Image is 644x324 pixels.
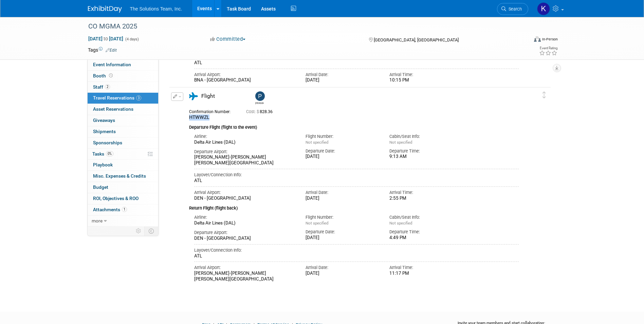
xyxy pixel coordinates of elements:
[93,140,122,145] span: Sponsorships
[93,196,139,201] span: ROI, Objectives & ROO
[194,133,296,140] div: Airline:
[136,95,141,101] span: 3
[106,48,117,53] a: Edit
[189,121,519,131] div: Departure Flight (flight to the event)
[88,160,158,170] a: Playbook
[306,235,379,241] div: [DATE]
[189,107,236,114] div: Confirmation Number:
[88,182,158,193] a: Budget
[93,129,116,134] span: Shipments
[306,196,379,201] div: [DATE]
[255,101,264,105] div: Paxton Payton
[88,138,158,148] a: Sponsorships
[389,77,463,83] div: 10:15 PM
[201,93,215,99] span: Flight
[389,235,463,241] div: 4:49 PM
[93,207,127,212] span: Attachments
[88,204,158,215] a: Attachments1
[246,109,275,114] span: 828.36
[93,106,133,112] span: Asset Reservations
[194,236,296,241] div: DEN - [GEOGRAPHIC_DATA]
[306,265,379,271] div: Arrival Date:
[92,151,113,157] span: Tasks
[389,214,463,220] div: Cabin/Seat Info:
[389,196,463,201] div: 2:55 PM
[194,265,296,271] div: Arrival Airport:
[389,265,463,271] div: Arrival Time:
[537,2,550,15] img: Kaelon Harris
[306,154,379,160] div: [DATE]
[125,37,139,41] span: (4 days)
[389,229,463,235] div: Departure Time:
[133,227,145,235] td: Personalize Event Tab Strip
[194,155,296,166] div: [PERSON_NAME]-[PERSON_NAME] [PERSON_NAME][GEOGRAPHIC_DATA]
[194,178,519,184] div: ATL
[194,60,519,66] div: ATL
[108,73,114,78] span: Booth not reserved yet
[389,133,463,140] div: Cabin/Seat Info:
[194,77,296,83] div: BNA - [GEOGRAPHIC_DATA]
[246,109,260,114] span: Cost: $
[306,229,379,235] div: Departure Date:
[306,214,379,220] div: Flight Number:
[92,218,103,223] span: more
[306,140,328,145] span: Not specified
[506,6,522,12] span: Search
[389,140,412,145] span: Not specified
[93,95,141,101] span: Travel Reservations
[389,190,463,196] div: Arrival Time:
[306,271,379,276] div: [DATE]
[194,149,296,155] div: Departure Airport:
[194,214,296,220] div: Airline:
[88,193,158,204] a: ROI, Objectives & ROO
[122,207,127,212] span: 1
[189,201,519,212] div: Return Flight (flight back)
[88,47,117,53] td: Tags
[189,92,198,100] i: Flight
[88,71,158,82] a: Booth
[93,173,146,179] span: Misc. Expenses & Credits
[194,72,296,78] div: Arrival Airport:
[88,82,158,93] a: Staff2
[389,154,463,160] div: 9:13 AM
[194,230,296,236] div: Departure Airport:
[88,36,124,42] span: [DATE] [DATE]
[88,115,158,126] a: Giveaways
[103,36,109,41] span: to
[194,196,296,201] div: DEN - [GEOGRAPHIC_DATA]
[189,114,209,120] span: HTWWZL
[539,47,557,50] div: Event Rating
[306,221,328,226] span: Not specified
[88,104,158,115] a: Asset Reservations
[88,171,158,182] a: Misc. Expenses & Credits
[93,84,110,90] span: Staff
[93,73,114,78] span: Booth
[106,151,113,156] span: 0%
[86,20,518,33] div: CO MGMA 2025
[306,72,379,78] div: Arrival Date:
[306,133,379,140] div: Flight Number:
[194,220,296,226] div: Delta Air Lines (DAL)
[306,148,379,154] div: Departure Date:
[194,190,296,196] div: Arrival Airport:
[306,190,379,196] div: Arrival Date:
[93,162,113,167] span: Playbook
[497,3,528,15] a: Search
[88,126,158,137] a: Shipments
[194,140,296,145] div: Delta Air Lines (DAL)
[194,271,296,282] div: [PERSON_NAME]-[PERSON_NAME] [PERSON_NAME][GEOGRAPHIC_DATA]
[389,72,463,78] div: Arrival Time:
[488,35,558,46] div: Event Format
[93,184,108,190] span: Budget
[105,84,110,89] span: 2
[130,6,182,12] span: The Solutions Team, Inc.
[88,216,158,227] a: more
[194,253,519,259] div: ATL
[208,36,248,43] button: Committed
[254,91,265,105] div: Paxton Payton
[93,62,131,67] span: Event Information
[542,37,558,42] div: In-Person
[534,36,541,42] img: Format-Inperson.png
[194,247,519,253] div: Layover/Connection Info:
[144,227,158,235] td: Toggle Event Tabs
